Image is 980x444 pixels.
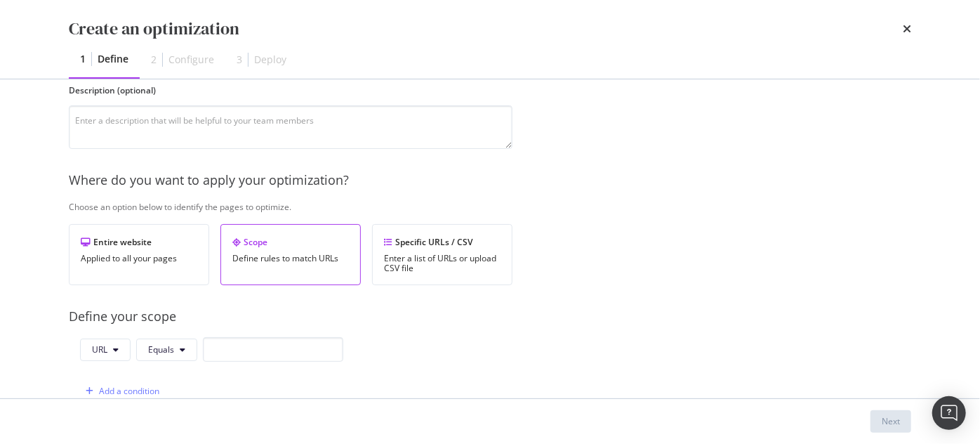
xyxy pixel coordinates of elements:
[69,17,239,41] div: Create an optimization
[168,53,214,67] div: Configure
[136,339,197,361] button: Equals
[81,254,197,263] div: Applied to all your pages
[237,53,242,67] div: 3
[903,17,911,41] div: times
[254,53,286,67] div: Deploy
[384,236,501,248] div: Specific URLs / CSV
[81,236,197,248] div: Entire website
[232,236,349,248] div: Scope
[69,84,512,96] label: Description (optional)
[151,53,157,67] div: 2
[98,52,128,66] div: Define
[80,339,131,361] button: URL
[92,344,107,355] span: URL
[80,52,86,66] div: 1
[99,385,159,397] div: Add a condition
[870,410,911,433] button: Next
[882,415,900,427] div: Next
[80,380,159,403] button: Add a condition
[932,396,966,430] div: Open Intercom Messenger
[384,254,501,273] div: Enter a list of URLs or upload CSV file
[232,254,349,263] div: Define rules to match URLs
[148,344,174,355] span: Equals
